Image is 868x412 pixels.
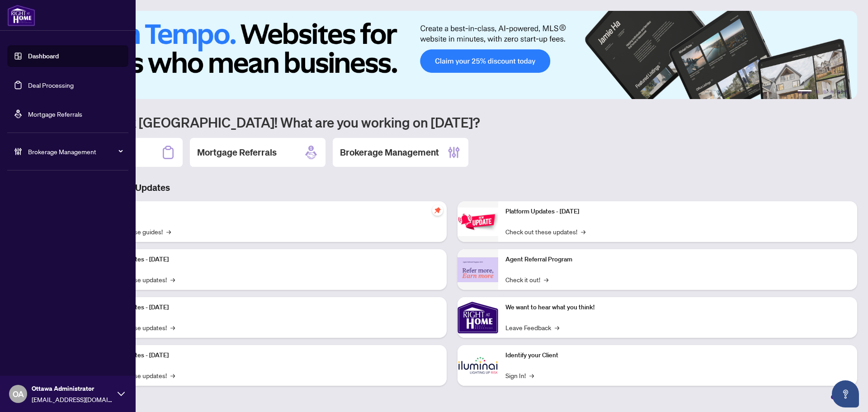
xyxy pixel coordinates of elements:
[197,146,277,159] h2: Mortgage Referrals
[832,380,859,407] button: Open asap
[797,90,812,94] button: 1
[28,147,122,156] span: Brokerage Management
[505,303,850,313] p: We want to hear what you think!
[95,350,439,360] p: Platform Updates - [DATE]
[505,255,850,265] p: Agent Referral Program
[32,394,113,404] span: [EMAIL_ADDRESS][DOMAIN_NAME]
[458,345,498,386] img: Identify your Client
[95,255,439,265] p: Platform Updates - [DATE]
[458,257,498,282] img: Agent Referral Program
[529,370,534,380] span: →
[28,110,82,118] a: Mortgage Referrals
[170,322,175,332] span: →
[166,227,171,237] span: →
[95,207,439,217] p: Self-Help
[458,208,498,236] img: Platform Updates - June 23, 2025
[830,90,834,94] button: 4
[28,52,59,60] a: Dashboard
[47,181,857,194] h3: Brokerage & Industry Updates
[544,275,548,284] span: →
[170,370,175,380] span: →
[823,90,826,94] button: 3
[432,205,443,216] span: pushpin
[505,227,585,237] a: Check out these updates!→
[95,303,439,313] p: Platform Updates - [DATE]
[844,90,848,94] button: 6
[581,227,585,237] span: →
[13,388,24,400] span: OA
[505,322,559,332] a: Leave Feedback→
[816,90,819,94] button: 2
[505,350,850,360] p: Identify your Client
[28,81,74,89] a: Deal Processing
[340,146,439,159] h2: Brokerage Management
[458,297,498,338] img: We want to hear what you think!
[170,275,175,284] span: →
[32,384,113,393] span: Ottawa Administrator
[505,275,548,284] a: Check it out!→
[7,5,35,26] img: logo
[555,322,559,332] span: →
[837,90,841,94] button: 5
[505,207,850,217] p: Platform Updates - [DATE]
[47,11,857,99] img: Slide 0
[47,114,857,131] h1: Welcome back [GEOGRAPHIC_DATA]! What are you working on [DATE]?
[505,370,534,380] a: Sign In!→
